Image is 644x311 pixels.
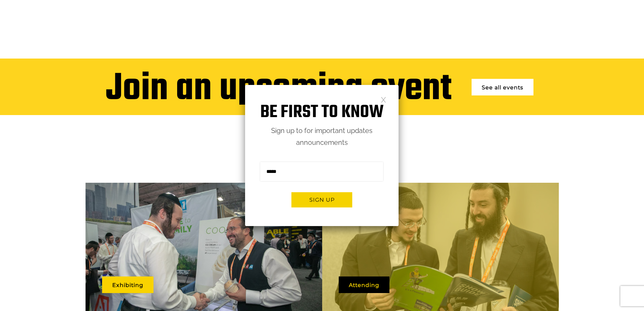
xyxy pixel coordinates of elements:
div: Join an upcoming event [106,74,452,105]
a: Close [381,96,386,102]
button: Sign up [291,192,352,207]
h1: Be first to know [245,102,399,123]
a: Attending [339,276,389,293]
a: See all events [472,79,533,95]
a: Exhibiting [102,276,153,293]
p: Sign up to for important updates announcements [245,125,399,149]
